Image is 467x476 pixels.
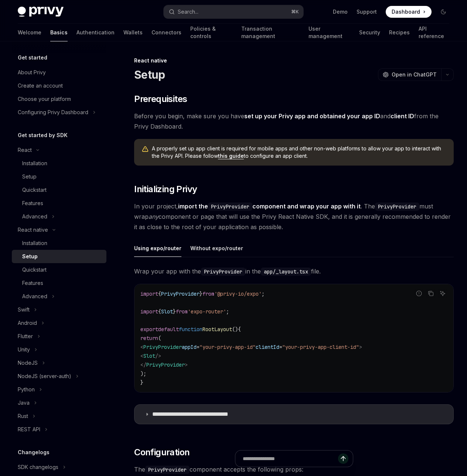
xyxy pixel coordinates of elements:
[22,172,37,181] div: Setup
[134,68,165,81] h1: Setup
[134,93,187,105] span: Prerequisites
[214,290,262,297] span: '@privy-io/expo'
[226,308,229,315] span: ;
[22,199,43,208] div: Features
[18,385,35,394] div: Python
[134,201,454,232] span: In your project, . The must wrap component or page that will use the Privy React Native SDK, and ...
[218,153,244,159] a: this guide
[12,460,106,474] button: Toggle SDK changelogs section
[437,6,449,18] button: Toggle dark mode
[12,79,106,92] a: Create an account
[22,239,47,248] div: Installation
[389,24,410,41] a: Recipes
[18,95,71,103] div: Choose your platform
[18,372,71,381] div: NodeJS (server-auth)
[12,250,106,263] a: Setup
[12,157,106,170] a: Installation
[392,8,420,16] span: Dashboard
[378,68,441,81] button: Open in ChatGPT
[18,108,88,117] div: Configuring Privy Dashboard
[22,159,47,168] div: Installation
[22,279,43,288] div: Features
[123,24,143,41] a: Wallets
[200,344,256,350] span: "your-privy-app-id"
[291,9,299,15] span: ⌘ K
[338,453,348,464] button: Send message
[182,344,197,350] span: appId
[18,398,30,407] div: Java
[18,448,50,457] h5: Changelogs
[309,24,350,41] a: User management
[244,112,380,120] a: set up your Privy app and obtained your app ID
[18,305,30,314] div: Swift
[232,326,238,333] span: ()
[200,290,202,297] span: }
[185,361,188,368] span: >
[202,326,232,333] span: RootLayout
[12,92,106,106] a: Choose your platform
[22,252,38,261] div: Setup
[12,210,106,223] button: Toggle Advanced section
[12,290,106,303] button: Toggle Advanced section
[134,446,190,458] span: Configuration
[50,24,68,41] a: Basics
[419,24,449,41] a: API reference
[238,326,241,333] span: {
[155,353,161,359] span: />
[152,145,446,160] span: A properly set up app client is required for mobile apps and other non-web platforms to allow you...
[12,356,106,370] button: Toggle NodeJS section
[173,308,176,315] span: }
[140,290,158,297] span: import
[12,423,106,436] button: Toggle REST API section
[134,57,454,64] div: React native
[134,266,454,276] span: Wrap your app with the in the file.
[279,344,282,350] span: =
[22,212,47,221] div: Advanced
[140,361,146,368] span: </
[161,290,200,297] span: PrivyProvider
[391,112,414,120] a: client ID
[12,143,106,157] button: Toggle React section
[12,106,106,119] button: Toggle Configuring Privy Dashboard section
[12,370,106,383] button: Toggle NodeJS (server-auth) section
[143,353,155,359] span: Slot
[142,146,149,153] svg: Warning
[262,290,265,297] span: ;
[18,24,41,41] a: Welcome
[134,239,181,257] div: Using expo/router
[158,326,179,333] span: default
[158,335,161,341] span: (
[12,237,106,250] a: Installation
[256,344,279,350] span: clientId
[18,146,32,154] div: React
[333,8,348,16] a: Demo
[426,289,436,298] button: Copy the contents from the code block
[359,344,362,350] span: >
[140,344,143,350] span: <
[18,332,33,341] div: Flutter
[18,412,28,421] div: Rust
[375,203,419,211] code: PrivyProvider
[18,425,40,434] div: REST API
[359,24,380,41] a: Security
[414,289,424,298] button: Report incorrect code
[178,7,198,16] div: Search...
[386,6,432,18] a: Dashboard
[201,268,245,276] code: PrivyProvider
[140,335,158,341] span: return
[176,308,188,315] span: from
[140,370,146,377] span: );
[282,344,359,350] span: "your-privy-app-client-id"
[18,131,68,140] h5: Get started by SDK
[12,409,106,423] button: Toggle Rust section
[18,53,47,62] h5: Get started
[12,66,106,79] a: About Privy
[208,203,252,211] code: PrivyProvider
[140,353,143,359] span: <
[146,361,185,368] span: PrivyProvider
[12,197,106,210] a: Features
[12,316,106,330] button: Toggle Android section
[158,290,161,297] span: {
[143,344,182,350] span: PrivyProvider
[438,289,447,298] button: Ask AI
